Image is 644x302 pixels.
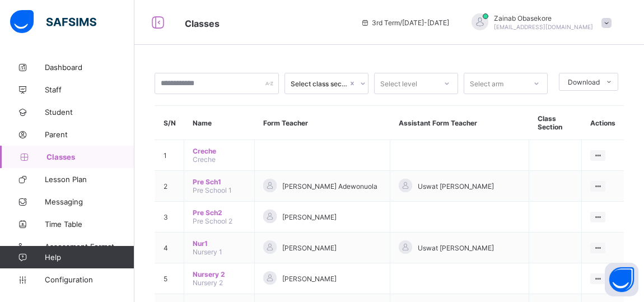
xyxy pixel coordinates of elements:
[46,152,134,161] span: Classes
[10,10,96,34] img: safsims
[418,182,494,191] span: Uswat [PERSON_NAME]
[494,24,593,30] span: [EMAIL_ADDRESS][DOMAIN_NAME]
[155,140,184,171] td: 1
[282,213,337,221] span: [PERSON_NAME]
[193,186,232,194] span: Pre School 1
[45,253,134,262] span: Help
[155,171,184,202] td: 2
[45,220,134,229] span: Time Table
[282,182,377,191] span: [PERSON_NAME] Adewonuola
[193,239,246,248] span: Nur1
[282,275,337,283] span: [PERSON_NAME]
[45,242,134,251] span: Assessment Format
[155,106,184,140] th: S/N
[568,78,600,86] span: Download
[470,73,503,94] div: Select arm
[193,217,232,225] span: Pre School 2
[193,208,246,217] span: Pre Sch2
[460,13,617,32] div: ZainabObasekore
[45,130,134,139] span: Parent
[193,147,246,155] span: Creche
[193,178,246,186] span: Pre Sch1
[605,263,638,296] button: Open asap
[193,278,223,287] span: Nursery 2
[155,233,184,263] td: 4
[155,202,184,233] td: 3
[282,244,337,252] span: [PERSON_NAME]
[255,106,390,140] th: Form Teacher
[45,85,134,94] span: Staff
[529,106,582,140] th: Class Section
[185,18,220,29] span: Classes
[45,275,134,284] span: Configuration
[390,106,529,140] th: Assistant Form Teacher
[193,155,216,164] span: Creche
[418,244,494,252] span: Uswat [PERSON_NAME]
[193,270,246,278] span: Nursery 2
[361,18,449,27] span: session/term information
[380,73,417,94] div: Select level
[291,80,348,88] div: Select class section
[193,248,222,256] span: Nursery 1
[45,63,134,72] span: Dashboard
[184,106,255,140] th: Name
[45,197,134,206] span: Messaging
[45,108,134,117] span: Student
[494,14,593,22] span: Zainab Obasekore
[582,106,624,140] th: Actions
[155,263,184,294] td: 5
[45,175,134,184] span: Lesson Plan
